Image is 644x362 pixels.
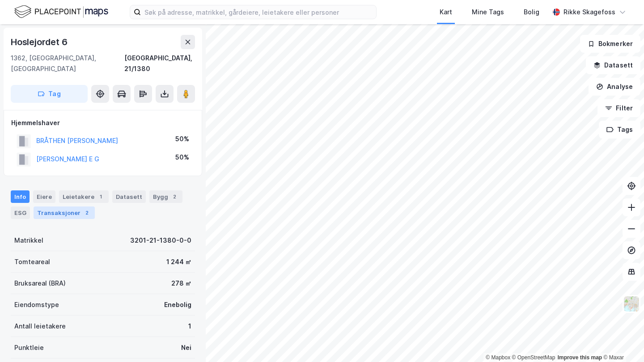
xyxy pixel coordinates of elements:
[14,299,59,310] div: Eiendomstype
[170,192,179,201] div: 2
[11,85,88,103] button: Tag
[14,342,44,353] div: Punktleie
[11,35,69,49] div: Hoslejordet 6
[124,53,195,74] div: [GEOGRAPHIC_DATA], 21/1380
[33,190,55,203] div: Eiere
[512,354,555,361] a: OpenStreetMap
[11,118,195,128] div: Hjemmelshaver
[141,5,376,19] input: Søk på adresse, matrikkel, gårdeiere, leietakere eller personer
[586,56,640,74] button: Datasett
[14,321,66,332] div: Antall leietakere
[175,134,189,144] div: 50%
[563,7,615,17] div: Rikke Skagefoss
[599,319,644,362] iframe: Chat Widget
[96,192,105,201] div: 1
[558,354,602,361] a: Improve this map
[130,235,191,246] div: 3201-21-1380-0-0
[589,78,640,96] button: Analyse
[166,257,191,267] div: 1 244 ㎡
[14,4,108,20] img: logo.f888ab2527a4732fd821a326f86c7f29.svg
[171,278,191,289] div: 278 ㎡
[623,295,640,312] img: Z
[440,7,452,17] div: Kart
[524,7,539,17] div: Bolig
[34,206,95,219] div: Transaksjoner
[472,7,504,17] div: Mine Tags
[175,152,189,163] div: 50%
[11,206,30,219] div: ESG
[188,321,191,332] div: 1
[149,190,182,203] div: Bygg
[597,99,640,117] button: Filter
[11,53,124,74] div: 1362, [GEOGRAPHIC_DATA], [GEOGRAPHIC_DATA]
[59,190,109,203] div: Leietakere
[14,257,50,267] div: Tomteareal
[486,354,510,361] a: Mapbox
[112,190,146,203] div: Datasett
[82,208,91,217] div: 2
[580,35,640,53] button: Bokmerker
[164,299,191,310] div: Enebolig
[11,190,30,203] div: Info
[14,278,66,289] div: Bruksareal (BRA)
[599,319,644,362] div: Kontrollprogram for chat
[14,235,43,246] div: Matrikkel
[599,121,640,139] button: Tags
[181,342,191,353] div: Nei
